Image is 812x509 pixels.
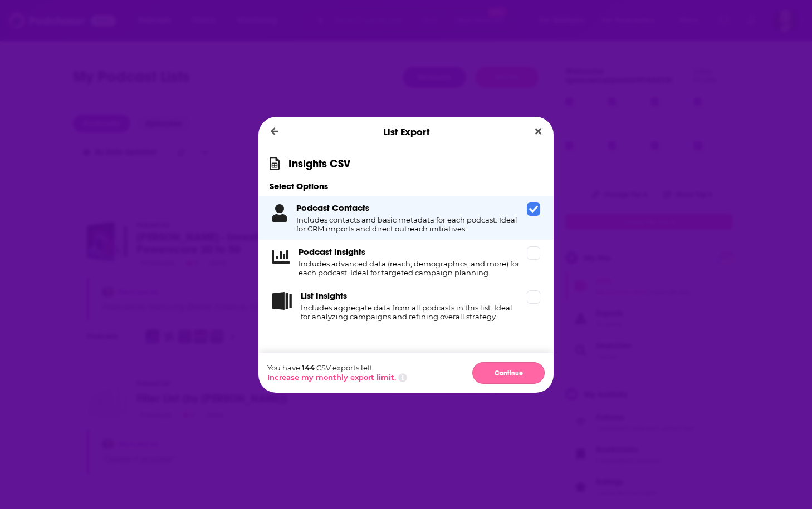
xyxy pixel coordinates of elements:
p: You have CSV exports left. [267,363,407,372]
h3: Podcast Insights [299,246,365,257]
button: Continue [472,362,545,384]
div: List Export [258,117,554,147]
h3: Select Options [258,181,554,191]
span: 144 [302,363,315,372]
h3: List Insights [301,290,347,301]
h4: Includes aggregate data from all podcasts in this list. Ideal for analyzing campaigns and refinin... [301,303,522,321]
h1: Insights CSV [288,157,350,171]
h3: Podcast Contacts [296,202,369,213]
button: Increase my monthly export limit. [267,373,396,382]
h4: Includes contacts and basic metadata for each podcast. Ideal for CRM imports and direct outreach ... [296,215,522,233]
button: Close [531,125,546,139]
h4: Includes advanced data (reach, demographics, and more) for each podcast. Ideal for targeted campa... [299,259,522,277]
